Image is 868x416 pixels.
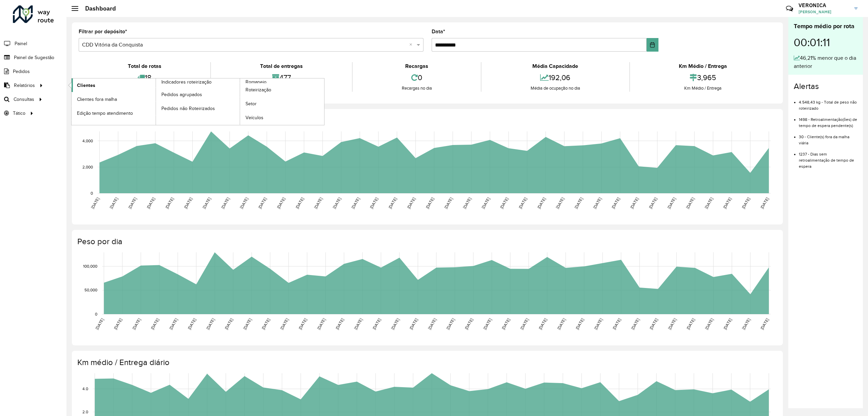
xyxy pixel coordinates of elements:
[15,40,27,47] span: Painel
[202,197,212,210] text: [DATE]
[741,197,751,210] text: [DATE]
[77,82,95,89] span: Clientes
[72,78,156,92] a: Clientes
[313,197,323,210] text: [DATE]
[245,78,267,86] span: Romaneio
[685,197,695,210] text: [DATE]
[519,318,529,330] text: [DATE]
[354,70,479,85] div: 0
[298,318,308,330] text: [DATE]
[574,197,584,210] text: [DATE]
[388,197,397,210] text: [DATE]
[794,22,857,31] div: Tempo médio por rota
[78,5,116,12] h2: Dashboard
[183,197,193,210] text: [DATE]
[629,197,639,210] text: [DATE]
[794,31,857,54] div: 00:01:11
[575,318,585,330] text: [DATE]
[146,197,156,210] text: [DATE]
[647,38,659,52] button: Choose Date
[799,146,857,169] li: 1237 - Dias sem retroalimentação de tempo de espera
[632,85,774,92] div: Km Médio / Entrega
[127,197,137,210] text: [DATE]
[593,318,603,330] text: [DATE]
[369,197,379,210] text: [DATE]
[90,197,100,210] text: [DATE]
[261,318,271,330] text: [DATE]
[354,62,479,70] div: Recargas
[630,318,640,330] text: [DATE]
[72,92,156,106] a: Clientes fora malha
[13,68,30,75] span: Pedidos
[354,85,479,92] div: Recargas no dia
[156,78,324,125] a: Romaneio
[353,318,363,330] text: [DATE]
[556,318,566,330] text: [DATE]
[480,197,490,210] text: [DATE]
[150,318,160,330] text: [DATE]
[335,318,344,330] text: [DATE]
[220,197,230,210] text: [DATE]
[443,197,453,210] text: [DATE]
[390,318,400,330] text: [DATE]
[257,197,267,210] text: [DATE]
[14,82,35,89] span: Relatórios
[425,197,435,210] text: [DATE]
[79,28,127,36] label: Filtrar por depósito
[77,358,776,367] h4: Km médio / Entrega diário
[132,318,141,330] text: [DATE]
[95,318,104,330] text: [DATE]
[14,96,34,103] span: Consultas
[798,2,849,8] h3: VERONICA
[482,318,492,330] text: [DATE]
[799,129,857,146] li: 30 - Cliente(s) fora da malha viária
[499,197,509,210] text: [DATE]
[409,41,415,49] span: Clear all
[82,139,93,143] text: 4,000
[632,62,774,70] div: Km Médio / Entrega
[538,318,548,330] text: [DATE]
[279,318,289,330] text: [DATE]
[555,197,565,210] text: [DATE]
[799,111,857,129] li: 1498 - Retroalimentação(ões) de tempo de espera pendente(s)
[72,78,240,125] a: Indicadores roteirização
[91,191,93,195] text: 0
[501,318,511,330] text: [DATE]
[483,70,627,85] div: 192,06
[240,83,324,97] a: Roteirização
[187,318,197,330] text: [DATE]
[649,318,658,330] text: [DATE]
[72,106,156,120] a: Edição tempo atendimento
[77,116,776,126] h4: Capacidade por dia
[409,318,418,330] text: [DATE]
[483,62,627,70] div: Média Capacidade
[109,197,119,210] text: [DATE]
[462,197,472,210] text: [DATE]
[82,410,88,414] text: 2.0
[242,318,252,330] text: [DATE]
[77,237,776,247] h4: Peso por dia
[464,318,474,330] text: [DATE]
[799,94,857,111] li: 4.548,43 kg - Total de peso não roteirizado
[245,86,271,93] span: Roteirização
[667,318,677,330] text: [DATE]
[798,9,849,15] span: [PERSON_NAME]
[612,318,622,330] text: [DATE]
[161,78,212,86] span: Indicadores roteirização
[14,54,54,61] span: Painel de Sugestão
[648,197,658,210] text: [DATE]
[161,105,215,112] span: Pedidos não Roteirizados
[794,82,857,91] h4: Alertas
[83,264,97,268] text: 100,000
[113,318,123,330] text: [DATE]
[95,312,97,316] text: 0
[704,197,713,210] text: [DATE]
[446,318,455,330] text: [DATE]
[483,85,627,92] div: Média de ocupação no dia
[239,197,249,210] text: [DATE]
[205,318,215,330] text: [DATE]
[782,1,797,16] a: Contato Rápido
[351,197,360,210] text: [DATE]
[759,318,769,330] text: [DATE]
[156,102,240,115] a: Pedidos não Roteirizados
